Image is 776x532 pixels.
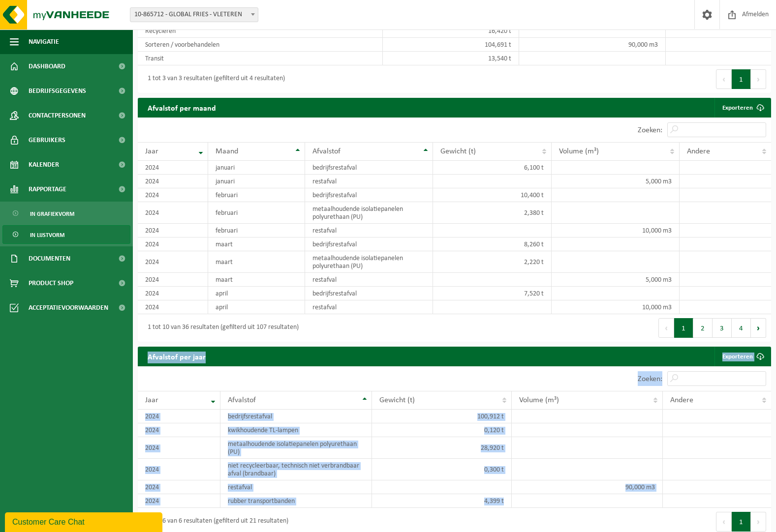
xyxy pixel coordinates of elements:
[29,79,86,103] span: Bedrijfsgegevens
[138,287,208,300] td: 2024
[29,30,59,54] span: Navigatie
[5,510,164,532] iframe: chat widget
[305,237,433,251] td: bedrijfsrestafval
[372,423,512,437] td: 0,120 t
[713,318,732,338] button: 3
[372,494,512,508] td: 4,399 t
[208,251,305,273] td: maart
[512,480,663,494] td: 90,000 m3
[138,52,383,65] td: Transit
[138,273,208,287] td: 2024
[29,271,73,296] span: Product Shop
[379,396,415,404] span: Gewicht (t)
[138,423,220,437] td: 2024
[519,396,559,404] span: Volume (m³)
[751,318,766,338] button: Next
[372,459,512,480] td: 0,300 t
[305,251,433,273] td: metaalhoudende isolatiepanelen polyurethaan (PU)
[559,148,599,155] span: Volume (m³)
[138,300,208,314] td: 2024
[305,202,433,224] td: metaalhoudende isolatiepanelen polyurethaan (PU)
[138,410,220,423] td: 2024
[29,246,70,271] span: Documenten
[145,396,158,404] span: Jaar
[29,296,108,320] span: Acceptatievoorwaarden
[552,300,680,314] td: 10,000 m3
[130,8,258,22] span: 10-865712 - GLOBAL FRIES - VLETEREN
[208,161,305,175] td: januari
[138,224,208,237] td: 2024
[138,437,220,459] td: 2024
[658,318,674,338] button: Previous
[220,423,372,437] td: kwikhoudende TL-lampen
[30,205,74,223] span: In grafiekvorm
[138,98,226,117] h2: Afvalstof per maand
[305,175,433,188] td: restafval
[638,375,662,383] label: Zoeken:
[714,98,770,118] a: Exporteren
[138,24,383,38] td: Recycleren
[208,175,305,188] td: januari
[2,225,130,244] a: In lijstvorm
[208,202,305,224] td: februari
[208,273,305,287] td: maart
[29,177,66,202] span: Rapportage
[383,52,519,65] td: 13,540 t
[433,161,552,175] td: 6,100 t
[138,175,208,188] td: 2024
[138,188,208,202] td: 2024
[305,300,433,314] td: restafval
[138,38,383,52] td: Sorteren / voorbehandelen
[732,318,751,338] button: 4
[208,188,305,202] td: februari
[138,494,220,508] td: 2024
[143,319,299,337] div: 1 tot 10 van 36 resultaten (gefilterd uit 107 resultaten)
[228,396,256,404] span: Afvalstof
[552,175,680,188] td: 5,000 m3
[30,226,64,244] span: In lijstvorm
[305,224,433,237] td: restafval
[714,347,770,366] a: Exporteren
[208,300,305,314] td: april
[674,318,693,338] button: 1
[670,396,693,404] span: Andere
[305,161,433,175] td: bedrijfsrestafval
[145,148,158,155] span: Jaar
[716,69,732,89] button: Previous
[138,480,220,494] td: 2024
[138,237,208,251] td: 2024
[138,347,216,366] h2: Afvalstof per jaar
[383,24,519,38] td: 16,420 t
[2,204,130,223] a: In grafiekvorm
[687,148,710,155] span: Andere
[208,237,305,251] td: maart
[220,494,372,508] td: rubber transportbanden
[751,69,766,89] button: Next
[29,152,59,177] span: Kalender
[305,287,433,300] td: bedrijfsrestafval
[305,273,433,287] td: restafval
[305,188,433,202] td: bedrijfsrestafval
[312,148,341,155] span: Afvalstof
[732,69,751,89] button: 1
[220,437,372,459] td: metaalhoudende isolatiepanelen polyurethaan (PU)
[220,459,372,480] td: niet recycleerbaar, technisch niet verbrandbaar afval (brandbaar)
[138,459,220,480] td: 2024
[143,70,285,88] div: 1 tot 3 van 3 resultaten (gefilterd uit 4 resultaten)
[552,224,680,237] td: 10,000 m3
[138,251,208,273] td: 2024
[138,202,208,224] td: 2024
[693,318,713,338] button: 2
[433,202,552,224] td: 2,380 t
[372,437,512,459] td: 28,920 t
[29,54,65,79] span: Dashboard
[552,273,680,287] td: 5,000 m3
[751,512,766,532] button: Next
[716,512,732,532] button: Previous
[383,38,519,52] td: 104,691 t
[433,287,552,300] td: 7,520 t
[29,128,65,152] span: Gebruikers
[433,188,552,202] td: 10,400 t
[143,513,288,531] div: 1 tot 6 van 6 resultaten (gefilterd uit 21 resultaten)
[208,287,305,300] td: april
